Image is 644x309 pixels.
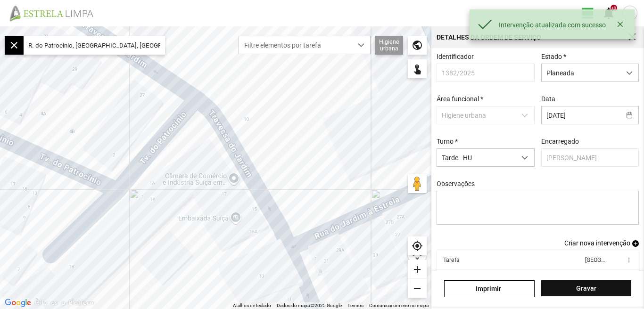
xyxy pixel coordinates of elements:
[564,239,630,247] span: Criar nova intervenção
[585,257,604,263] div: [GEOGRAPHIC_DATA]
[2,297,33,309] img: Google
[541,280,631,296] button: Gravar
[239,36,352,54] span: Filtre elementos por tarefa
[408,59,427,78] div: touch_app
[437,95,483,103] label: Área funcional *
[375,36,403,55] div: Higiene urbana
[581,6,595,20] span: view_day
[625,256,632,264] span: more_vert
[408,36,427,55] div: public
[499,21,613,29] div: Intervenção atualizada com sucesso
[408,236,427,255] div: my_location
[437,53,474,60] label: Identificador
[2,297,33,309] a: Abrir esta área no Google Maps (abre uma nova janela)
[408,279,427,298] div: remove
[541,53,566,60] label: Estado *
[437,138,458,145] label: Turno *
[546,285,626,292] span: Gravar
[437,180,475,187] label: Observações
[443,257,460,263] div: Tarefa
[611,5,617,11] div: +9
[437,34,541,41] div: Detalhes da Ordem de Serviço
[541,138,579,145] label: Encarregado
[277,303,342,308] span: Dados do mapa ©2025 Google
[542,64,620,81] span: Planeada
[444,280,534,297] a: Imprimir
[541,95,555,103] label: Data
[632,240,639,247] span: add
[437,149,516,166] span: Tarde - HU
[233,302,271,309] button: Atalhos de teclado
[5,36,24,55] div: close
[408,174,427,193] button: Arraste o Pegman para o mapa para abrir o Street View
[620,64,639,81] div: dropdown trigger
[347,303,363,308] a: Termos (abre num novo separador)
[408,260,427,279] div: add
[7,5,104,22] img: file
[369,303,429,308] a: Comunicar um erro no mapa
[352,36,371,54] div: dropdown trigger
[602,6,616,20] span: notifications
[24,36,165,55] input: Pesquise por local
[516,149,534,166] div: dropdown trigger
